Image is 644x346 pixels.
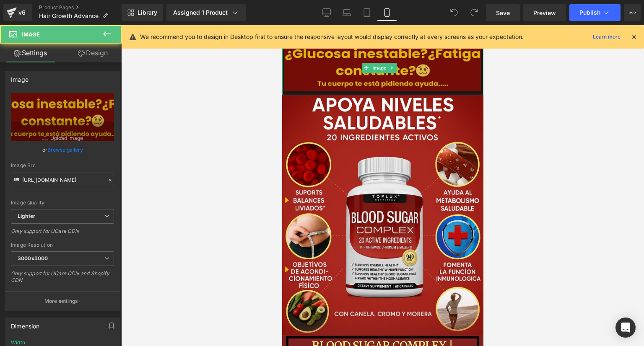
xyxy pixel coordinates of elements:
strong: ⏰CYBERFINDE - LIQUIDACIÓN TOTAL POR 48 HORAS ⏰ [29,4,197,10]
div: Width [11,340,25,346]
span: Hair Growth Advance [39,13,99,19]
b: 3000x3000 [18,255,48,261]
button: Publish [569,4,621,21]
div: Only support for UCare CDN [11,228,114,240]
button: More [624,4,641,21]
span: Publish [579,9,600,16]
a: Design [62,44,123,62]
button: Redo [466,4,483,21]
a: Preview [523,4,566,21]
div: Image Resolution [11,242,114,248]
a: Desktop [317,4,337,21]
div: Dimension [11,318,40,330]
a: Laptop [337,4,357,21]
div: Only support for UCare CDN and Shopify CDN [11,270,114,289]
a: Tablet [357,4,377,21]
a: Learn more [589,32,624,42]
b: Lighter [18,213,35,219]
span: Save [496,8,510,17]
div: Image Src [11,163,114,168]
a: Browse gallery [47,142,83,157]
button: More settings [5,291,120,311]
li: 1 of 1 [19,5,208,10]
input: Link [11,173,114,187]
div: Open Intercom Messenger [615,318,636,338]
a: New Library [122,4,163,21]
span: Preview [533,8,556,17]
a: Product Pages [39,4,122,11]
span: Image [89,38,106,48]
div: or [11,145,114,154]
div: Assigned 1 Product [173,8,239,17]
div: Image [11,71,29,83]
div: v6 [17,7,27,18]
span: Library [138,9,157,16]
p: We recommend you to design in Desktop first to ensure the responsive layout would display correct... [140,32,524,41]
button: Undo [446,4,462,21]
a: Expand / Collapse [106,38,115,48]
p: More settings [44,297,78,305]
span: Image [22,31,40,38]
a: Mobile [377,4,397,21]
div: Image Quality [11,200,114,206]
a: v6 [3,4,32,21]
